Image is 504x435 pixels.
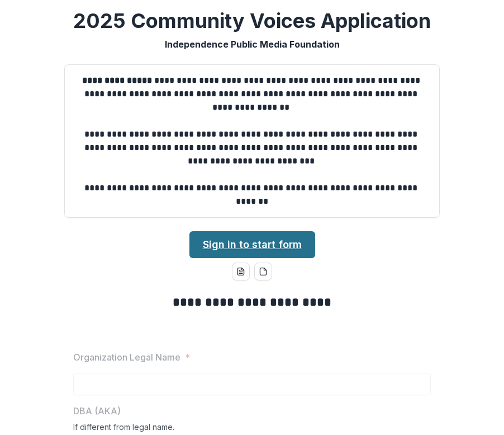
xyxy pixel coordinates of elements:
p: DBA (AKA) [73,404,121,418]
p: Independence Public Media Foundation [165,38,340,51]
h2: 2025 Community Voices Application [73,9,431,33]
p: Organization Legal Name [73,350,180,364]
button: pdf-download [254,263,272,280]
button: word-download [232,263,250,280]
a: Sign in to start form [189,231,315,258]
